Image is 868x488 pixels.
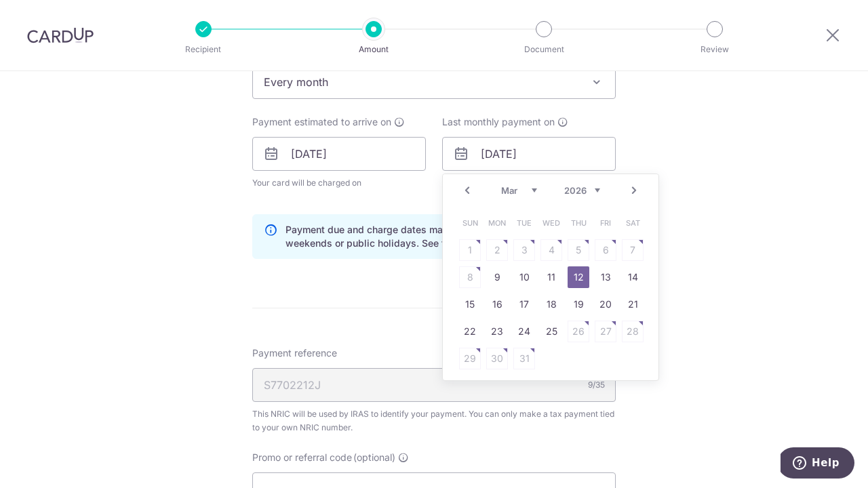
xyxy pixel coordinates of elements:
[459,321,481,342] a: 22
[442,137,616,171] input: DD / MM / YYYY
[595,266,616,288] a: 13
[252,176,426,190] span: Your card will be charged on
[513,266,535,288] a: 10
[252,137,426,171] input: DD / MM / YYYY
[486,321,508,342] a: 23
[323,43,424,56] p: Amount
[459,293,481,315] a: 15
[665,43,765,56] p: Review
[252,407,616,434] div: This NRIC will be used by IRAS to identify your payment. You can only make a tax payment tied to ...
[568,266,589,288] a: 12
[486,212,508,234] span: Monday
[568,293,589,315] a: 19
[353,451,395,464] span: (optional)
[459,182,475,199] a: Prev
[253,66,615,98] span: Every month
[540,212,562,234] span: Wednesday
[588,378,605,392] div: 9/35
[622,266,644,288] a: 14
[622,293,644,315] a: 21
[442,115,555,129] span: Last monthly payment on
[252,65,616,99] span: Every month
[540,293,562,315] a: 18
[285,223,604,250] p: Payment due and charge dates may be adjusted if it falls on weekends or public holidays. See fina...
[27,27,94,43] img: CardUp
[513,293,535,315] a: 17
[252,451,352,464] span: Promo or referral code
[486,293,508,315] a: 16
[595,212,616,234] span: Friday
[153,43,254,56] p: Recipient
[540,266,562,288] a: 11
[459,212,481,234] span: Sunday
[494,43,594,56] p: Document
[252,115,391,129] span: Payment estimated to arrive on
[622,212,644,234] span: Saturday
[252,346,337,360] span: Payment reference
[626,182,642,199] a: Next
[595,293,616,315] a: 20
[486,266,508,288] a: 9
[513,321,535,342] a: 24
[568,212,589,234] span: Thursday
[781,447,854,481] iframe: Opens a widget where you can find more information
[513,212,535,234] span: Tuesday
[540,321,562,342] a: 25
